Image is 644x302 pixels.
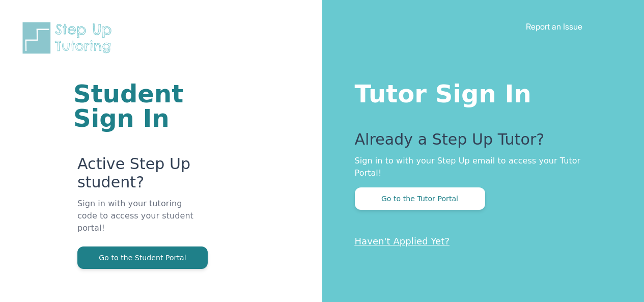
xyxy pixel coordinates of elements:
[355,130,604,155] p: Already a Step Up Tutor?
[77,246,208,269] button: Go to the Student Portal
[355,236,450,246] a: Haven't Applied Yet?
[355,194,485,203] a: Go to the Tutor Portal
[355,155,604,179] p: Sign in to with your Step Up email to access your Tutor Portal!
[77,253,208,262] a: Go to the Student Portal
[20,20,118,56] img: Step Up Tutoring horizontal logo
[526,21,582,32] a: Report an Issue
[77,155,200,198] p: Active Step Up student?
[355,77,604,106] h1: Tutor Sign In
[355,187,485,210] button: Go to the Tutor Portal
[73,81,200,130] h1: Student Sign In
[77,198,200,246] p: Sign in with your tutoring code to access your student portal!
